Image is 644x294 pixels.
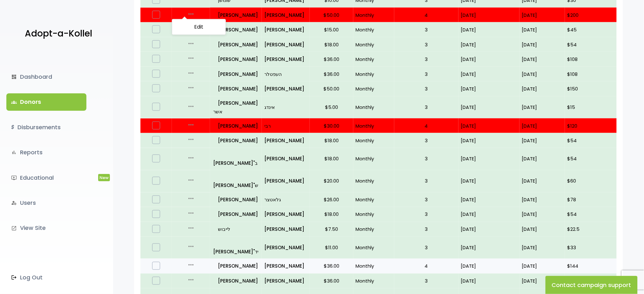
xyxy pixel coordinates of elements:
[312,122,351,130] p: $30.00
[461,84,517,93] p: [DATE]
[567,40,614,49] p: $54
[461,277,517,285] p: [DATE]
[397,196,456,204] p: 3
[461,177,517,185] p: [DATE]
[264,103,307,111] a: אינדג
[522,155,562,163] p: [DATE]
[356,225,392,234] p: Monthly
[187,154,195,162] i: more_horiz
[356,70,392,78] p: Monthly
[187,54,195,62] i: more_horiz
[264,225,307,234] a: [PERSON_NAME]
[356,177,392,185] p: Monthly
[264,84,307,93] a: [PERSON_NAME]
[213,277,259,285] a: [PERSON_NAME]
[213,239,259,256] p: [PERSON_NAME]"יד
[11,225,17,231] i: launch
[213,262,259,271] a: [PERSON_NAME]
[172,19,226,35] a: Edit
[356,40,392,49] p: Monthly
[522,225,562,234] p: [DATE]
[264,244,307,252] p: [PERSON_NAME]
[567,196,614,204] p: $78
[187,210,195,217] i: more_horiz
[461,225,517,234] p: [DATE]
[567,262,614,271] p: $144
[522,262,562,271] p: [DATE]
[312,177,351,185] p: $20.00
[522,40,562,49] p: [DATE]
[522,244,562,252] p: [DATE]
[264,25,307,34] a: [PERSON_NAME]
[213,122,259,130] a: [PERSON_NAME]
[6,93,86,110] a: groupsDonors
[213,25,259,34] p: [PERSON_NAME]
[264,122,307,130] a: רבי
[397,103,456,111] p: 3
[461,25,517,34] p: [DATE]
[312,84,351,93] p: $50.00
[356,244,392,252] p: Monthly
[397,177,456,185] p: 3
[264,277,307,285] p: [PERSON_NAME]
[356,84,392,93] p: Monthly
[6,219,86,237] a: launchView Site
[522,210,562,219] p: [DATE]
[264,55,307,63] a: [PERSON_NAME]
[187,136,195,143] i: more_horiz
[6,194,86,211] a: manage_accountsUsers
[312,136,351,145] p: $18.00
[11,150,17,155] i: bar_chart
[213,11,259,19] a: [PERSON_NAME]
[397,40,456,49] p: 3
[187,276,195,284] i: more_horiz
[461,262,517,271] p: [DATE]
[522,84,562,93] p: [DATE]
[213,225,259,234] p: לייבוש
[397,70,456,78] p: 3
[522,122,562,130] p: [DATE]
[213,196,259,204] a: [PERSON_NAME]
[264,155,307,163] a: [PERSON_NAME]
[187,243,195,251] i: more_horiz
[213,99,259,116] a: [PERSON_NAME] אשר
[187,10,195,18] i: more_horiz
[312,225,351,234] p: $7.50
[397,55,456,63] p: 3
[522,55,562,63] p: [DATE]
[264,210,307,219] p: [PERSON_NAME]
[312,11,351,19] p: $50.00
[356,136,392,145] p: Monthly
[461,244,517,252] p: [DATE]
[461,210,517,219] p: [DATE]
[567,70,614,78] p: $108
[213,210,259,219] a: [PERSON_NAME]
[6,144,86,161] a: bar_chartReports
[567,11,614,19] p: $200
[187,261,195,269] i: more_horiz
[567,103,614,111] p: $15
[264,262,307,271] a: [PERSON_NAME]
[264,40,307,49] p: [PERSON_NAME]
[356,25,392,34] p: Monthly
[187,69,195,77] i: more_horiz
[567,84,614,93] p: $150
[213,84,259,93] p: [PERSON_NAME]
[461,136,517,145] p: [DATE]
[213,40,259,49] a: [PERSON_NAME]
[187,103,195,110] i: more_horiz
[98,174,110,181] span: New
[11,200,17,206] i: manage_accounts
[213,55,259,63] p: [PERSON_NAME]
[264,11,307,19] a: [PERSON_NAME]
[187,177,195,184] i: more_horiz
[546,276,638,294] button: Contact campaign support
[213,173,259,190] a: [PERSON_NAME]"ש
